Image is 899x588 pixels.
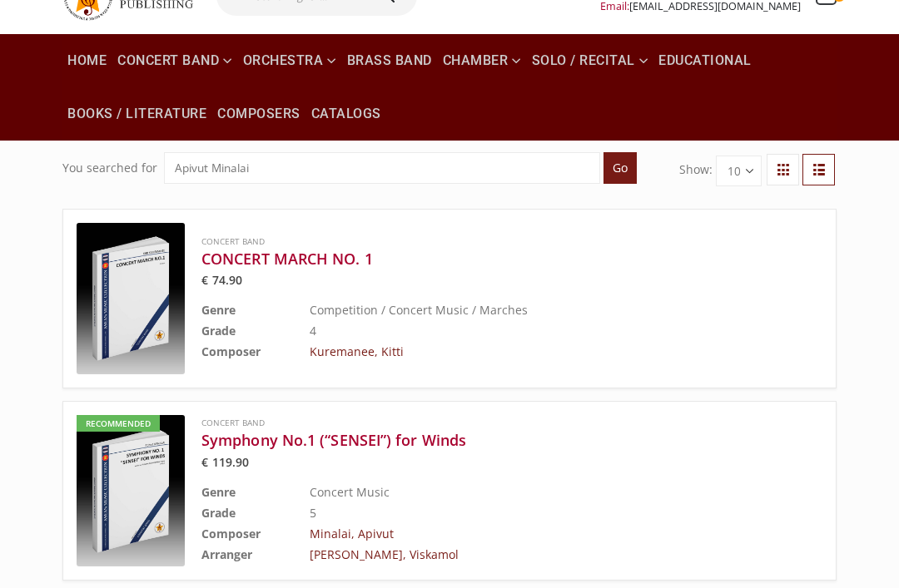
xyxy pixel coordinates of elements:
a: Minalai, Apivut [310,526,394,541]
a: Concert Band [201,235,265,247]
td: Concert Music [310,482,739,502]
a: Kuremanee, Kitti [310,343,404,359]
bdi: 119.90 [201,454,250,470]
a: Composers [212,87,305,141]
a: Orchestra [238,34,341,87]
form: Show: [679,156,762,186]
input: Go [603,152,637,184]
a: Recommended [77,415,185,566]
a: Home [62,34,112,87]
td: 4 [310,320,739,341]
td: 5 [310,502,739,523]
div: You searched for [62,152,157,184]
a: Brass Band [342,34,437,87]
a: CONCERT MARCH NO. 1 [201,249,739,269]
b: Arranger [201,546,252,562]
bdi: 74.90 [201,272,242,288]
b: Composer [201,526,261,541]
a: Catalogs [306,87,386,141]
a: Concert Band [201,417,265,428]
span: € [201,454,208,470]
b: Grade [201,505,236,521]
a: Educational [653,34,757,87]
a: Chamber [438,34,526,87]
b: Genre [201,302,236,318]
a: Symphony No.1 (“SENSEI”) for Winds [201,430,739,450]
a: Solo / Recital [527,34,653,87]
span: € [201,272,208,288]
b: Genre [201,484,236,500]
b: Grade [201,323,236,338]
a: Concert Band [112,34,237,87]
b: Composer [201,343,261,359]
td: Competition / Concert Music / Marches [310,299,739,320]
a: [PERSON_NAME], Viskamol [310,546,459,562]
a: Books / Literature [62,87,211,141]
div: Recommended [77,415,160,432]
